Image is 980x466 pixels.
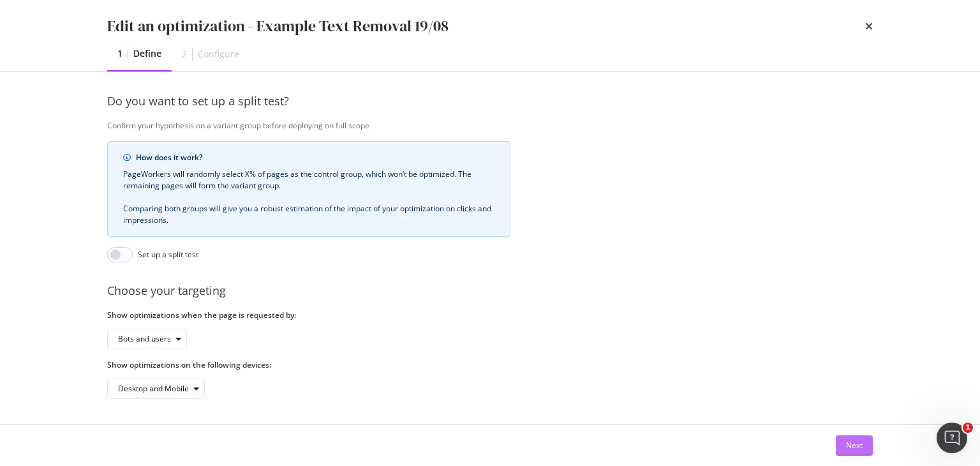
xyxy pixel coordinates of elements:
[107,141,510,237] div: info banner
[198,48,239,61] div: Configure
[118,385,189,393] div: Desktop and Mobile
[846,440,863,451] div: Next
[138,249,198,260] div: Set up a split test
[963,423,973,433] span: 1
[182,48,187,61] div: 2
[117,47,122,60] div: 1
[133,47,161,60] div: Define
[107,359,510,370] label: Show optimizations on the following devices:
[107,93,936,110] div: Do you want to set up a split test?
[107,310,510,320] label: Show optimizations when the page is requested by:
[107,379,205,399] button: Desktop and Mobile
[937,423,967,453] iframe: Intercom live chat
[107,15,449,37] div: Edit an optimization - Example Text Removal 19/08
[107,329,187,349] button: Bots and users
[136,152,494,163] div: How does it work?
[118,335,171,343] div: Bots and users
[836,435,873,456] button: Next
[107,120,936,131] div: Confirm your hypothesis on a variant group before deploying on full scope
[865,15,873,37] div: times
[123,169,494,226] div: PageWorkers will randomly select X% of pages as the control group, which won’t be optimized. The ...
[107,283,936,299] div: Choose your targeting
